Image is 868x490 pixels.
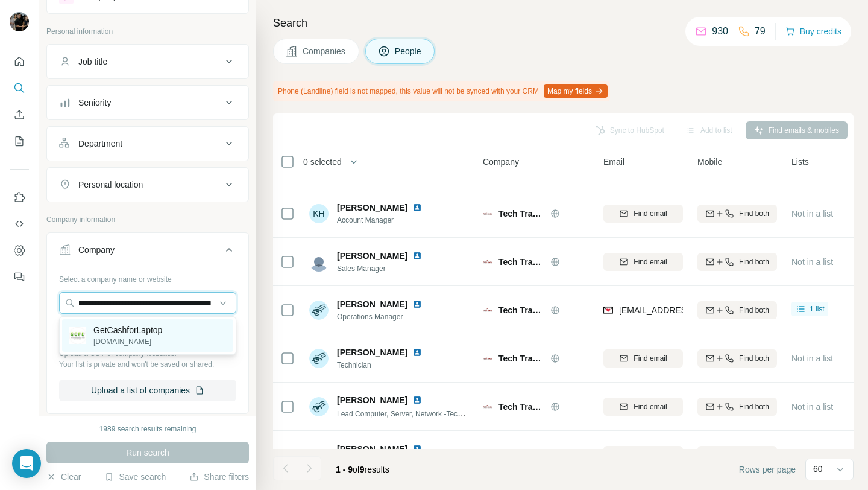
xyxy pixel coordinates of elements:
[93,336,162,347] p: [DOMAIN_NAME]
[791,354,833,363] span: Not in a list
[498,304,544,316] span: Tech Trade Partners
[309,397,329,416] img: Avatar
[483,402,492,412] img: Logo of Tech Trade Partners
[309,252,329,272] img: Avatar
[78,56,107,68] div: Job title
[498,401,544,413] span: Tech Trade Partners
[739,208,769,219] span: Find both
[634,353,667,364] span: Find email
[47,47,248,76] button: Job title
[810,304,825,314] span: 1 list
[353,465,360,474] span: of
[336,465,389,474] span: results
[412,251,422,261] img: LinkedIn logo
[93,324,162,336] p: GetCashforLaptop
[412,395,422,405] img: LinkedIn logo
[273,81,610,101] div: Phone (Landline) field is not mapped, this value will not be synced with your CRM
[603,205,683,223] button: Find email
[412,203,422,212] img: LinkedIn logo
[337,409,480,418] span: Lead Computer, Server, Network -Technician
[739,256,769,267] span: Find both
[697,301,777,319] button: Find both
[412,348,422,357] img: LinkedIn logo
[697,253,777,271] button: Find both
[10,266,29,288] button: Feedback
[309,204,329,223] div: KH
[10,130,29,152] button: My lists
[59,359,236,370] p: Your list is private and won't be saved or shared.
[697,205,777,223] button: Find both
[739,305,769,316] span: Find both
[483,305,492,315] img: Logo of Tech Trade Partners
[603,304,613,316] img: provider findymail logo
[336,465,353,474] span: 1 - 9
[10,186,29,208] button: Use Surfe on LinkedIn
[189,471,249,483] button: Share filters
[785,23,841,40] button: Buy credits
[104,471,166,483] button: Save search
[99,424,197,434] div: 1989 search results remaining
[47,170,248,199] button: Personal location
[273,14,854,31] h4: Search
[47,235,248,269] button: Company
[483,156,519,168] span: Company
[78,97,111,109] div: Seniority
[791,257,833,267] span: Not in a list
[634,401,667,412] span: Find email
[791,402,833,412] span: Not in a list
[813,463,823,475] p: 60
[303,45,347,57] span: Companies
[10,213,29,235] button: Use Surfe API
[47,129,248,158] button: Department
[309,349,329,368] img: Avatar
[337,311,436,322] span: Operations Manager
[412,444,422,454] img: LinkedIn logo
[483,354,492,363] img: Logo of Tech Trade Partners
[739,353,769,364] span: Find both
[10,51,29,72] button: Quick start
[739,463,796,476] span: Rows per page
[10,240,29,261] button: Dashboard
[69,327,86,344] img: GetCashforLaptop
[634,208,667,219] span: Find email
[619,305,762,315] span: [EMAIL_ADDRESS][DOMAIN_NAME]
[712,24,728,39] p: 930
[634,256,667,267] span: Find email
[498,352,544,364] span: Tech Trade Partners
[360,465,365,474] span: 9
[603,253,683,271] button: Find email
[337,250,407,262] span: [PERSON_NAME]
[337,298,407,310] span: [PERSON_NAME]
[46,471,81,483] button: Clear
[12,449,41,478] div: Open Intercom Messenger
[337,263,436,274] span: Sales Manager
[309,445,329,465] img: Avatar
[498,256,544,268] span: Tech Trade Partners
[337,360,436,371] span: Technician
[337,215,436,226] span: Account Manager
[544,84,608,98] button: Map my fields
[498,449,544,461] span: Tech Trade Partners
[46,214,249,225] p: Company information
[755,24,766,39] p: 79
[483,209,492,218] img: Logo of Tech Trade Partners
[337,346,407,358] span: [PERSON_NAME]
[47,88,248,117] button: Seniority
[337,443,407,455] span: [PERSON_NAME]
[603,156,624,168] span: Email
[309,301,329,320] img: Avatar
[603,349,683,367] button: Find email
[603,446,683,464] button: Find email
[697,398,777,416] button: Find both
[59,269,236,285] div: Select a company name or website
[697,446,777,464] button: Find both
[603,398,683,416] button: Find email
[697,156,722,168] span: Mobile
[791,209,833,218] span: Not in a list
[59,380,236,401] button: Upload a list of companies
[10,12,29,31] img: Avatar
[739,401,769,412] span: Find both
[78,179,143,191] div: Personal location
[791,156,809,168] span: Lists
[337,202,407,214] span: [PERSON_NAME]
